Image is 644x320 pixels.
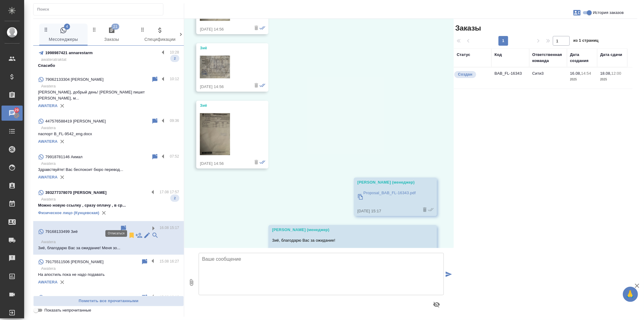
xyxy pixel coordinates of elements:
span: 29 [11,107,22,113]
svg: Зажми и перетащи, чтобы поменять порядок вкладок [140,27,146,32]
button: Удалить привязку [58,278,67,287]
div: 79168133499 Зиё16.08 15:17AwateraЗиё, благодарю Вас за ожидание! Меня зо... [33,221,184,255]
div: Зиё [200,45,247,51]
a: Физическое лицо (Кунцевская) [38,211,99,215]
p: Можно новую ссылку , сразу оплачу , в ср... [38,202,179,208]
div: Пометить непрочитанным [151,118,159,125]
span: Пометить все прочитанными [37,298,181,305]
button: Удалить привязку [58,101,67,110]
p: На апостиль пока не надо подавать [38,272,179,278]
span: Показать непрочитанные [44,307,91,313]
p: 18.08, [600,71,611,76]
span: из 1 страниц [573,37,599,46]
div: [DATE] 14:56 [200,161,247,167]
p: 14:54 [581,71,591,76]
div: Пометить непрочитанным [151,76,159,83]
p: 16.08 15:17 [160,225,179,231]
div: Зиё [200,103,247,109]
p: 79062133304 [PERSON_NAME] [45,77,104,83]
div: Редактировать контакт [143,232,151,239]
button: Заявки [570,5,584,20]
div: [PERSON_NAME] (менеджер) [272,227,416,233]
p: 79168133499 Зиё [45,229,78,235]
p: Спасибо [38,63,179,69]
p: 2025 [600,77,624,83]
p: [PERSON_NAME], добрый день! [PERSON_NAME] пишет [PERSON_NAME], м... [38,89,179,101]
p: Proposal_BAB_FL-16343.pdf [364,190,416,196]
p: 393277378070 [PERSON_NAME] [45,190,107,196]
div: Статус [457,52,470,58]
p: 2025 [570,77,594,83]
p: 15.08 16:16 [160,294,179,300]
div: 79918781146 Акмал07:52AwateraЗдравствуйте! Вас беспокоит бюро перевод...AWATERA [33,150,184,185]
div: Выставляется автоматически при создании заказа [454,70,489,79]
a: AWATERA [38,280,58,284]
p: 09:36 [170,118,179,124]
div: [DATE] 14:56 [200,84,247,90]
span: 🙏 [625,288,636,301]
button: Предпросмотр [429,297,444,312]
span: 2 [170,55,179,61]
p: 15.08 16:27 [160,258,179,264]
p: паспорт B_FL-9542_eng.docx [38,131,179,137]
input: Поиск [37,5,163,14]
div: Дата сдачи [600,52,622,58]
span: Мессенджеры [43,27,84,43]
p: Awatera [41,125,179,131]
svg: Зажми и перетащи, чтобы поменять порядок вкладок [91,27,97,32]
p: 10:28 [170,49,179,55]
div: 79062133304 [PERSON_NAME]10:12Awatera[PERSON_NAME], добрый день! [PERSON_NAME] пишет [PERSON_NAME... [33,72,184,114]
p: 07:52 [170,153,179,159]
p: Awatera [41,239,179,245]
button: Удалить привязку [58,137,67,146]
button: Удалить привязку [99,208,108,217]
div: Код [495,52,502,58]
p: awateratraktat [41,57,179,63]
p: Awatera [41,196,179,202]
p: Awatera [41,83,179,89]
div: [DATE] 14:56 [200,26,247,32]
div: Подписать на чат другого [135,232,143,239]
div: Привязать клиента [152,232,159,239]
a: 29 [2,106,23,121]
p: 1998987421 annarestarm [45,50,93,56]
td: BAB_FL-16343 [492,67,529,89]
img: Thumbnail [200,113,230,155]
p: 79918781146 Акмал [45,154,82,160]
span: 4 [64,24,70,30]
p: 79175511506 [PERSON_NAME] [45,259,104,265]
span: 21 [111,24,119,30]
p: 17.08 17:57 [160,189,179,195]
p: Awatera [41,266,179,272]
a: AWATERA [38,103,58,108]
p: 12:00 [611,71,621,76]
p: Здравствуйте! Вас беспокоит бюро перевод... [38,167,179,173]
button: Пометить все прочитанными [33,296,184,306]
p: 447576588419 [PERSON_NAME] [45,118,106,124]
svg: Зажми и перетащи, чтобы поменять порядок вкладок [43,27,49,32]
img: Thumbnail [200,56,230,78]
span: 2 [170,195,179,201]
div: Пометить непрочитанным [151,153,159,161]
div: 393277378070 [PERSON_NAME]17.08 17:57AwateraМожно новую ссылку , сразу оплачу , в ср...2Физическо... [33,185,184,221]
div: 79175511506 [PERSON_NAME]15.08 16:27AwateraНа апостиль пока не надо подаватьAWATERA [33,255,184,290]
button: 🙏 [623,287,638,302]
p: 16.08, [570,71,581,76]
span: История заказов [593,10,624,16]
p: 79150250504 Юлия [45,295,82,301]
a: AWATERA [38,139,58,144]
td: Сити3 [529,67,567,89]
div: Ответственная команда [532,52,564,64]
a: AWATERA [38,175,58,179]
div: [PERSON_NAME] (менеджер) [357,179,416,185]
p: Зиё, благодарю Вас за ожидание! Меня зо... [38,245,179,251]
div: 447576588419 [PERSON_NAME]09:36Awateraпаспорт B_FL-9542_eng.docxAWATERA [33,114,184,150]
a: Proposal_BAB_FL-16343.pdf [357,188,416,205]
div: Дата создания [570,52,594,64]
span: Спецификации [139,27,181,43]
span: Заказы [454,23,481,33]
p: Зиё, благодарю Вас за ожидание! [272,237,416,243]
span: Заказы [91,27,132,43]
p: Awatera [41,161,179,167]
p: 10:12 [170,76,179,82]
